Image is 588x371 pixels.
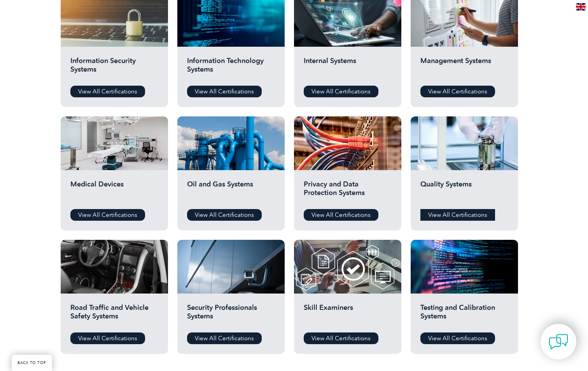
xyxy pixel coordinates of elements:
[187,209,262,221] a: View All Certifications
[187,332,262,344] a: View All Certifications
[420,180,508,203] h2: Quality Systems
[420,332,495,344] a: View All Certifications
[304,209,378,221] a: View All Certifications
[420,209,495,221] a: View All Certifications
[187,86,262,97] a: View All Certifications
[70,56,158,80] h2: Information Security Systems
[304,332,378,344] a: View All Certifications
[304,56,392,80] h2: Internal Systems
[70,332,145,344] a: View All Certifications
[420,86,495,97] a: View All Certifications
[70,180,158,203] h2: Medical Devices
[187,303,275,327] h2: Security Professionals Systems
[420,56,508,80] h2: Management Systems
[304,86,378,97] a: View All Certifications
[576,3,586,11] img: en
[187,56,275,80] h2: Information Technology Systems
[12,355,52,371] a: BACK TO TOP
[187,180,275,203] h2: Oil and Gas Systems
[70,86,145,97] a: View All Certifications
[420,303,508,327] h2: Testing and Calibration Systems
[549,332,568,352] img: contact-chat.png
[70,303,158,327] h2: Road Traffic and Vehicle Safety Systems
[304,303,392,327] h2: Skill Examiners
[70,209,145,221] a: View All Certifications
[304,180,392,203] h2: Privacy and Data Protection Systems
